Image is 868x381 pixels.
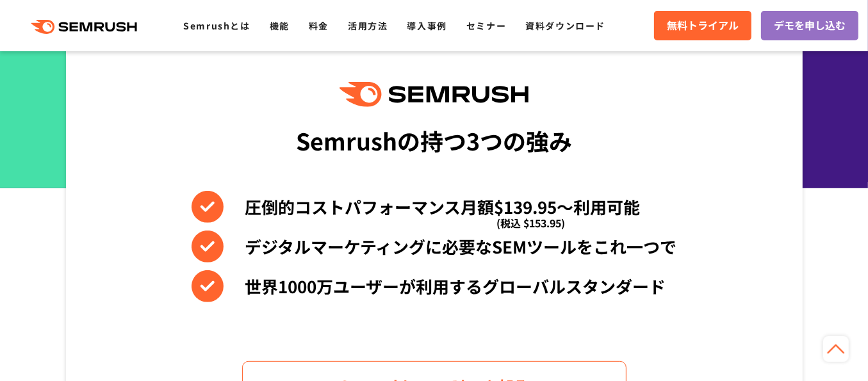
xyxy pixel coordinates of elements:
[192,231,676,263] li: デジタルマーケティングに必要なSEMツールをこれ一つで
[761,11,858,40] a: デモを申し込む
[496,207,565,239] span: (税込 $153.95)
[466,19,506,32] a: セミナー
[407,19,447,32] a: 導入事例
[667,17,739,34] span: 無料トライアル
[654,11,751,40] a: 無料トライアル
[774,17,846,34] span: デモを申し込む
[348,19,388,32] a: 活用方法
[270,19,290,32] a: 機能
[296,117,572,164] div: Semrushの持つ3つの強み
[340,82,528,107] img: Semrush
[183,19,250,32] a: Semrushとは
[525,19,605,32] a: 資料ダウンロード
[309,19,329,32] a: 料金
[192,270,676,302] li: 世界1000万ユーザーが利用するグローバルスタンダード
[192,191,676,223] li: 圧倒的コストパフォーマンス月額$139.95〜利用可能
